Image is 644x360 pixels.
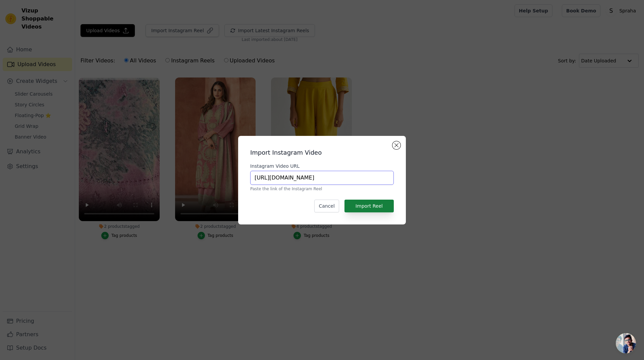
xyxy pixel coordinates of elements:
p: Paste the link of the Instagram Reel [250,186,394,192]
input: https://www.instagram.com/reel/ABC123/ [250,171,394,185]
button: Cancel [314,200,339,212]
button: Import Reel [344,200,394,212]
button: Close modal [392,141,400,149]
a: Open chat [616,333,636,353]
h2: Import Instagram Video [250,148,394,157]
label: Instagram Video URL [250,163,394,169]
